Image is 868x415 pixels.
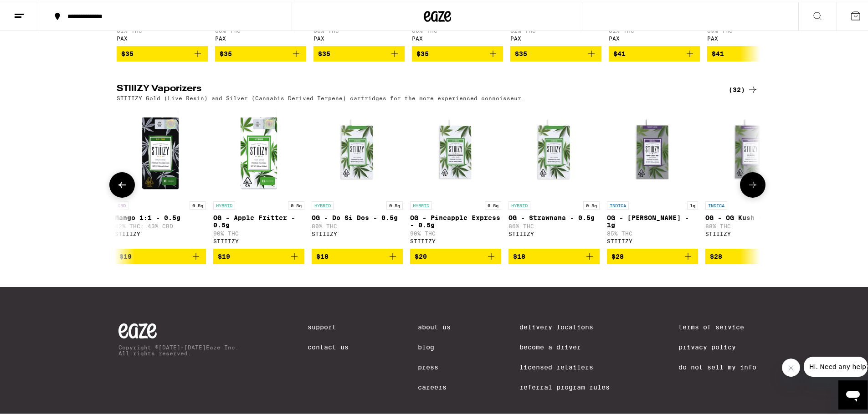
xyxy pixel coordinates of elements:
[415,251,427,258] span: $20
[519,382,610,389] a: Referral Program Rules
[312,221,403,227] p: 80% THC
[712,48,724,56] span: $41
[607,212,698,227] p: OG - [PERSON_NAME] - 1g
[410,229,501,235] p: 90% THC
[705,247,796,262] button: Add to bag
[115,212,206,220] p: Mango 1:1 - 0.5g
[609,44,700,60] button: Add to bag
[213,236,304,242] div: STIIIZY
[705,104,796,247] a: Open page for OG - OG Kush - 1g from STIIIZY
[410,104,501,247] a: Open page for OG - Pineapple Express - 0.5g from STIIIZY
[508,104,600,195] img: STIIIZY - OG - Strawnana - 0.5g
[308,342,349,349] a: Contact Us
[519,342,610,349] a: Become a Driver
[418,342,451,349] a: Blog
[119,251,132,258] span: $19
[705,229,796,235] div: STIIIZY
[115,221,206,227] p: 42% THC: 43% CBD
[418,382,451,389] a: Careers
[215,34,306,40] div: PAX
[410,247,501,262] button: Add to bag
[312,247,403,262] button: Add to bag
[410,104,501,195] img: STIIIZY - OG - Pineapple Express - 0.5g
[115,247,206,262] button: Add to bag
[115,200,128,208] p: CBD
[410,236,501,242] div: STIIIZY
[508,229,600,235] div: STIIIZY
[190,200,206,208] p: 0.5g
[705,221,796,227] p: 88% THC
[838,379,868,408] iframe: Button to launch messaging window
[213,212,304,227] p: OG - Apple Fritter - 0.5g
[318,48,330,56] span: $35
[213,247,304,262] button: Add to bag
[508,104,600,247] a: Open page for OG - Strawnana - 0.5g from STIIIZY
[312,212,403,220] p: OG - Do Si Dos - 0.5g
[583,200,600,208] p: 0.5g
[508,247,600,262] button: Add to bag
[312,200,334,208] p: HYBRID
[218,251,230,258] span: $19
[115,229,206,235] div: STIIIZY
[117,44,208,60] button: Add to bag
[386,200,403,208] p: 0.5g
[611,251,624,258] span: $28
[288,200,304,208] p: 0.5g
[418,362,451,369] a: Press
[121,48,134,56] span: $35
[782,357,800,375] iframe: Close message
[410,200,432,208] p: HYBRID
[607,229,698,235] p: 85% THC
[312,104,403,195] img: STIIIZY - OG - Do Si Dos - 0.5g
[678,342,756,349] a: Privacy Policy
[607,236,698,242] div: STIIIZY
[412,34,503,40] div: PAX
[510,44,601,60] button: Add to bag
[607,104,698,247] a: Open page for OG - King Louis XIII - 1g from STIIIZY
[412,44,503,60] button: Add to bag
[118,343,239,354] p: Copyright © [DATE]-[DATE] Eaze Inc. All rights reserved.
[510,34,601,40] div: PAX
[213,229,304,235] p: 90% THC
[312,229,403,235] div: STIIIZY
[707,44,798,60] button: Add to bag
[508,212,600,220] p: OG - Strawnana - 0.5g
[416,48,429,56] span: $35
[508,221,600,227] p: 86% THC
[5,6,66,14] span: Hi. Need any help?
[687,200,698,208] p: 1g
[729,82,758,93] a: (32)
[678,322,756,329] a: Terms of Service
[316,251,329,258] span: $18
[705,200,727,208] p: INDICA
[312,104,403,247] a: Open page for OG - Do Si Dos - 0.5g from STIIIZY
[607,104,698,195] img: STIIIZY - OG - King Louis XIII - 1g
[313,44,405,60] button: Add to bag
[115,104,206,195] img: STIIIZY - Mango 1:1 - 0.5g
[213,104,304,247] a: Open page for OG - Apple Fritter - 0.5g from STIIIZY
[215,44,306,60] button: Add to bag
[607,200,629,208] p: INDICA
[710,251,722,258] span: $28
[607,247,698,262] button: Add to bag
[308,322,349,329] a: Support
[515,48,527,56] span: $35
[519,322,610,329] a: Delivery Locations
[609,34,700,40] div: PAX
[117,34,208,40] div: PAX
[213,200,235,208] p: HYBRID
[678,362,756,369] a: Do Not Sell My Info
[117,82,714,93] h2: STIIIZY Vaporizers
[613,48,626,56] span: $41
[513,251,525,258] span: $18
[707,34,798,40] div: PAX
[485,200,501,208] p: 0.5g
[115,104,206,247] a: Open page for Mango 1:1 - 0.5g from STIIIZY
[705,212,796,220] p: OG - OG Kush - 1g
[519,362,610,369] a: Licensed Retailers
[313,34,405,40] div: PAX
[508,200,530,208] p: HYBRID
[418,322,451,329] a: About Us
[117,93,525,99] p: STIIIZY Gold (Live Resin) and Silver (Cannabis Derived Terpene) cartridges for the more experienc...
